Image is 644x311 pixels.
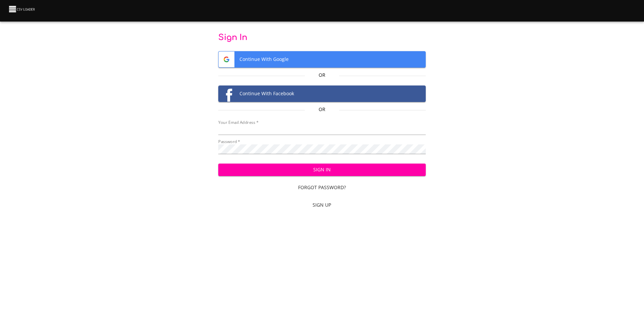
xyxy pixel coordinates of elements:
img: Facebook logo [219,86,234,102]
span: Continue With Google [219,51,425,67]
label: Your Email Address [218,120,258,125]
a: Sign Up [218,199,426,211]
label: Password [218,140,240,144]
span: Sign In [224,166,420,174]
button: Sign In [218,164,426,176]
span: Continue With Facebook [219,86,425,102]
span: Sign Up [221,201,423,209]
p: Or [305,106,340,113]
button: Google logoContinue With Google [218,51,426,68]
span: Forgot Password? [221,183,423,192]
img: Google logo [219,51,234,67]
img: CSV Loader [8,4,36,14]
p: Sign In [218,32,426,43]
a: Forgot Password? [218,181,426,194]
button: Facebook logoContinue With Facebook [218,85,426,102]
p: Or [305,72,340,78]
